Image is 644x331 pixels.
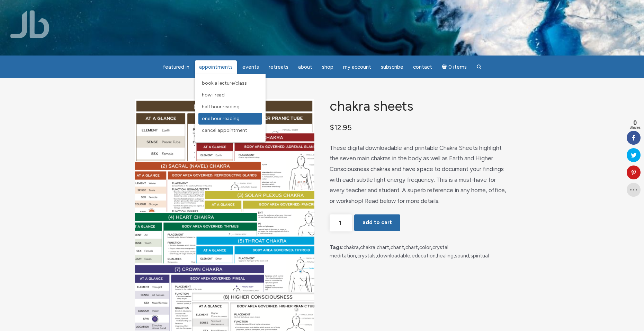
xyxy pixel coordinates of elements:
a: chart [405,244,418,251]
a: Retreats [265,60,293,74]
a: education [412,253,436,259]
a: sound [455,253,469,259]
a: About [294,60,316,74]
span: featured in [163,64,189,70]
span: 0 [629,120,641,126]
a: healing [437,253,454,259]
bdi: 12.95 [330,123,352,132]
button: Add to cart [354,214,400,231]
span: How I Read [202,92,225,98]
h1: Chakra Sheets [330,99,509,114]
a: color [419,244,431,251]
a: Shop [318,60,338,74]
a: downloadable [377,253,410,259]
a: chant [391,244,404,251]
span: Tags: , , , , , , , , , , , [330,243,509,260]
span: Shares [629,126,641,129]
span: Events [242,64,259,70]
span: About [298,64,312,70]
a: Appointments [195,60,237,74]
a: Book a Lecture/Class [198,77,262,89]
a: spiritual [471,253,489,259]
span: My Account [343,64,371,70]
span: Subscribe [381,64,403,70]
span: Appointments [199,64,233,70]
span: Contact [413,64,432,70]
input: Product quantity [330,214,352,231]
span: Retreats [269,64,288,70]
a: chakra [343,244,359,251]
a: Cart0 items [438,60,471,74]
a: crystals [357,253,376,259]
span: 0 items [448,65,467,70]
img: Jamie Butler. The Everyday Medium [10,10,50,38]
span: $ [330,123,334,132]
span: Shop [322,64,333,70]
a: chakra chart [360,244,389,251]
a: Events [238,60,263,74]
span: Cancel Appointment [202,127,247,133]
a: Half Hour Reading [198,101,262,113]
a: Contact [409,60,436,74]
span: Book a Lecture/Class [202,80,247,86]
a: Subscribe [377,60,408,74]
a: featured in [159,60,194,74]
span: One Hour Reading [202,116,240,121]
span: Half Hour Reading [202,104,240,110]
a: One Hour Reading [198,113,262,125]
a: My Account [339,60,375,74]
i: Cart [442,64,448,70]
p: These digital downloadable and printable Chakra Sheets highlight the seven main chakras in the bo... [330,143,509,206]
a: Cancel Appointment [198,125,262,136]
a: How I Read [198,89,262,101]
